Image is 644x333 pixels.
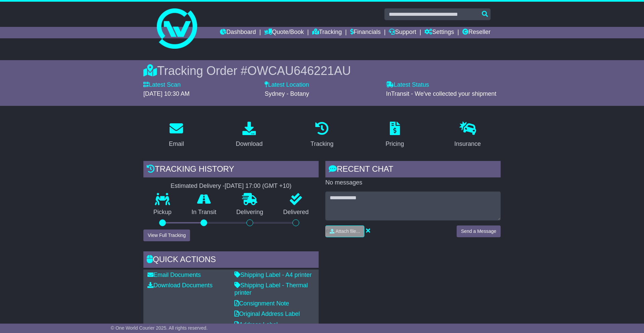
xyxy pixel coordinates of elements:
[234,300,289,307] a: Consignment Note
[231,119,267,151] a: Download
[165,119,188,151] a: Email
[169,139,184,149] div: Email
[147,272,201,278] a: Email Documents
[312,27,342,38] a: Tracking
[143,90,190,97] span: [DATE] 10:30 AM
[350,27,381,38] a: Financials
[143,161,319,179] div: Tracking history
[147,282,213,289] a: Download Documents
[143,64,501,78] div: Tracking Order #
[234,272,312,278] a: Shipping Label - A4 printer
[386,90,497,97] span: InTransit - We've collected your shipment
[265,81,309,89] label: Latest Location
[386,81,429,89] label: Latest Status
[143,251,319,269] div: Quick Actions
[234,282,308,296] a: Shipping Label - Thermal printer
[381,119,408,151] a: Pricing
[143,81,181,89] label: Latest Scan
[143,182,319,190] div: Estimated Delivery -
[234,310,300,317] a: Original Address Label
[220,27,256,38] a: Dashboard
[311,139,333,149] div: Tracking
[143,209,182,216] p: Pickup
[457,225,501,237] button: Send a Message
[226,209,273,216] p: Delivering
[273,209,319,216] p: Delivered
[264,27,304,38] a: Quote/Book
[247,64,351,78] span: OWCAU646221AU
[234,321,278,328] a: Address Label
[424,27,454,38] a: Settings
[143,230,190,241] button: View Full Tracking
[182,209,227,216] p: In Transit
[111,325,208,331] span: © One World Courier 2025. All rights reserved.
[225,182,291,190] div: [DATE] 17:00 (GMT +10)
[462,27,491,38] a: Reseller
[265,90,309,97] span: Sydney - Botany
[306,119,338,151] a: Tracking
[325,161,501,179] div: RECENT CHAT
[385,139,404,149] div: Pricing
[454,139,481,149] div: Insurance
[325,179,501,186] p: No messages
[450,119,485,151] a: Insurance
[236,139,263,149] div: Download
[389,27,416,38] a: Support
